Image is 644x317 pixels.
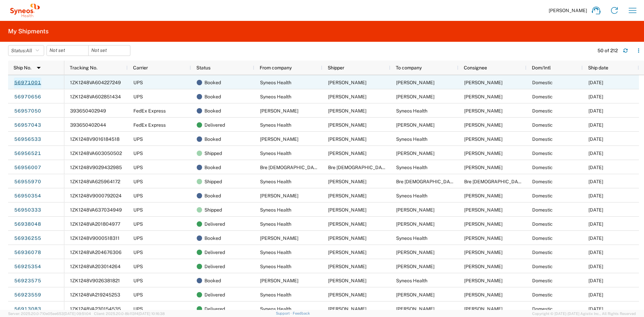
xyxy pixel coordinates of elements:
span: 393650402044 [70,122,106,128]
span: Domestic [532,306,553,312]
span: Kaeleigh Hogan [328,136,366,142]
a: 56923559 [14,290,41,300]
span: UPS [133,235,143,241]
span: Domestic [532,264,553,269]
span: Domestic [532,207,553,213]
span: Domestic [532,108,553,114]
span: UPS [133,80,143,85]
span: Ayman Abboud [328,80,366,85]
span: 09/26/2025 [588,165,603,170]
span: Domestic [532,94,553,99]
span: Syneos Health [260,179,291,184]
button: Status:All [8,45,44,56]
span: Kaeleigh Hogan [396,151,434,156]
span: Melissa Bojorquez [464,292,503,297]
span: Jasmin Wong [328,235,366,241]
span: Alexis Hammond [328,193,366,198]
span: UPS [133,306,143,312]
span: 09/25/2025 [588,235,603,241]
span: Domestic [532,235,553,241]
span: [DATE] 10:16:38 [138,312,165,316]
input: Not set [89,45,130,56]
span: 1ZK1248VA603050502 [70,151,122,156]
span: Shipped [204,146,222,160]
a: 56957043 [14,120,41,131]
a: 56956007 [14,162,41,173]
span: Melissa Bojorquez [328,278,366,283]
span: Syneos Health [396,235,427,241]
span: FedEx Express [133,122,166,128]
span: Kaeleigh Hogan [464,151,503,156]
span: Delivered [204,259,225,274]
span: Syneos Health [260,122,291,128]
span: Nicholas Roma [396,80,434,85]
span: Ayman Abboud [328,151,366,156]
a: Feedback [293,311,310,315]
span: 1ZK1248VA203014264 [70,264,121,269]
span: Ayman Abboud [328,221,366,227]
span: Varsha M [464,221,503,227]
span: Ship date [588,65,608,70]
span: 1ZK1248V9026381821 [70,278,120,283]
span: 09/24/2025 [588,306,603,312]
span: Domestic [532,179,553,184]
span: UPS [133,250,143,255]
a: 56956533 [14,134,41,145]
span: Allison Callaghan [464,306,503,312]
span: 09/24/2025 [588,292,603,297]
span: UPS [133,292,143,297]
span: 1ZK1248VA637034949 [70,207,122,213]
a: 56957050 [14,106,41,117]
span: Copyright © [DATE]-[DATE] Agistix Inc., All Rights Reserved [532,311,636,317]
span: Jenny Panos [396,264,434,269]
a: 56956521 [14,148,41,159]
input: Not set [47,45,88,56]
a: 56938048 [14,219,41,230]
span: UPS [133,207,143,213]
span: From company [260,65,292,70]
span: Shipped [204,175,222,189]
span: Nicholas Roma [464,80,503,85]
span: Syneos Health [260,264,291,269]
span: UPS [133,165,143,170]
span: Booked [204,189,221,203]
span: Booked [204,75,221,90]
span: Kaitlin Gillette [396,122,434,128]
span: Bre Christian [396,179,457,184]
span: Domestic [532,292,553,297]
span: 09/26/2025 [588,122,603,128]
span: UPS [133,94,143,99]
span: Syneos Health [260,292,291,297]
span: Syneos Health [260,94,291,99]
span: 1ZK1248VA625964172 [70,179,120,184]
span: Tracking No. [70,65,97,70]
span: 1ZK1248VA204676306 [70,250,122,255]
span: Booked [204,160,221,175]
span: Ship No. [13,65,31,70]
span: Ayman Abboud [464,108,503,114]
span: Alexis Hammond [464,207,503,213]
span: Syneos Health [260,250,291,255]
span: Syneos Health [396,136,427,142]
span: [PERSON_NAME] [549,7,587,13]
span: Domestic [532,278,553,283]
span: Booked [204,104,221,118]
span: Ayman Abboud [328,122,366,128]
span: 1ZK1248VA230154535 [70,306,121,312]
span: Booked [204,274,221,288]
span: Dom/Intl [532,65,551,70]
span: Syneos Health [396,108,427,114]
span: Syneos Health [260,80,291,85]
span: Domestic [532,193,553,198]
span: Domestic [532,122,553,128]
span: UPS [133,193,143,198]
span: Bre Christian [260,165,321,170]
span: Jasmin Wong [396,250,434,255]
span: Melissa Bojorquez [396,292,434,297]
span: 09/25/2025 [588,250,603,255]
span: Ayman Abboud [464,235,503,241]
span: Jenny Panos [464,264,503,269]
span: Kaitlin Gillette [464,122,503,128]
div: 50 of 212 [598,47,618,54]
span: Ayman Abboud [328,264,366,269]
